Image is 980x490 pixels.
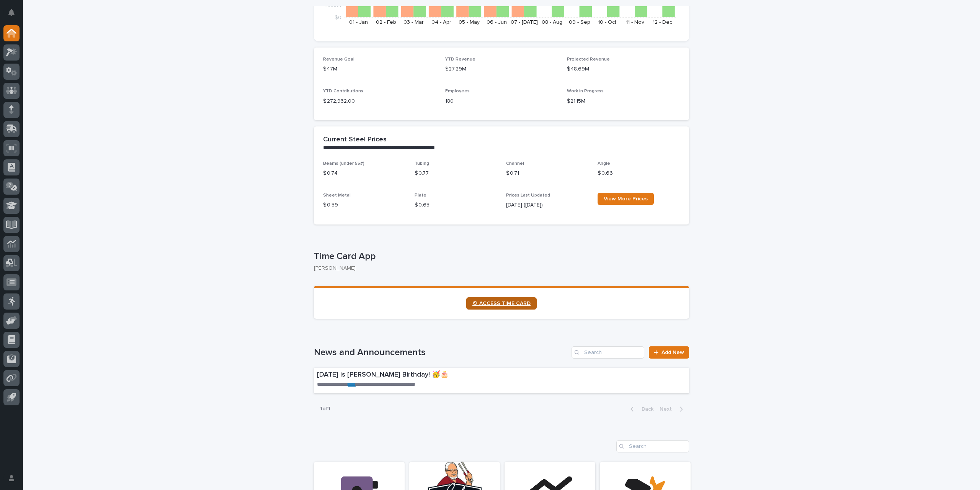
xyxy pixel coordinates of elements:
[567,89,604,93] span: Work in Progress
[335,15,341,20] tspan: $0
[415,161,429,166] span: Tubing
[349,20,368,25] text: 01 - Jan
[323,89,363,93] span: YTD Contributions
[415,201,497,209] p: $ 0.65
[487,20,507,25] text: 06 - Jun
[598,161,610,166] span: Angle
[567,57,610,62] span: Projected Revenue
[472,301,531,306] span: ⏲ ACCESS TIME CARD
[511,20,538,25] text: 07 - [DATE]
[431,20,451,25] text: 04 - Apr
[415,169,497,177] p: $ 0.77
[445,89,470,93] span: Employees
[323,201,405,209] p: $ 0.59
[314,400,336,418] p: 1 of 1
[459,20,480,25] text: 05 - May
[542,20,562,25] text: 08 - Aug
[567,65,680,73] p: $48.69M
[323,169,405,177] p: $ 0.74
[506,193,550,198] span: Prices Last Updated
[598,169,680,177] p: $ 0.66
[604,196,648,202] span: View More Prices
[323,97,436,105] p: $ 272,932.00
[317,371,574,379] p: [DATE] is [PERSON_NAME] Birthday! 🥳🎂
[660,406,676,412] span: Next
[445,65,558,73] p: $27.29M
[376,20,396,25] text: 02 - Feb
[403,20,424,25] text: 03 - Mar
[466,297,537,310] a: ⏲ ACCESS TIME CARD
[616,440,689,452] input: Search
[653,20,672,25] text: 12 - Dec
[637,406,653,412] span: Back
[569,20,590,25] text: 09 - Sep
[598,193,654,205] a: View More Prices
[445,97,558,105] p: 180
[506,201,588,209] p: [DATE] ([DATE])
[314,347,568,358] h1: News and Announcements
[314,251,686,262] p: Time Card App
[10,9,20,21] div: Notifications
[325,3,341,8] tspan: $550K
[661,350,684,355] span: Add New
[445,57,475,62] span: YTD Revenue
[657,406,689,413] button: Next
[624,406,657,413] button: Back
[3,5,20,21] button: Notifications
[323,193,351,198] span: Sheet Metal
[506,169,588,177] p: $ 0.71
[598,20,616,25] text: 10 - Oct
[415,193,426,198] span: Plate
[567,97,680,105] p: $21.15M
[506,161,524,166] span: Channel
[323,57,354,62] span: Revenue Goal
[572,346,644,359] input: Search
[626,20,644,25] text: 11 - Nov
[323,65,436,73] p: $47M
[323,161,364,166] span: Beams (under 55#)
[314,265,683,272] p: [PERSON_NAME]
[649,346,689,359] a: Add New
[323,136,387,144] h2: Current Steel Prices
